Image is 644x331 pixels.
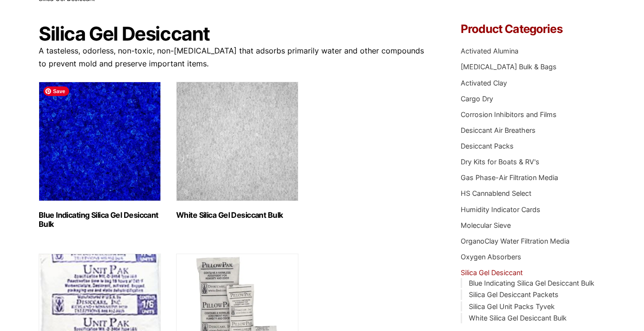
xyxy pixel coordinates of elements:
[39,82,161,201] img: Blue Indicating Silica Gel Desiccant Bulk
[39,44,433,70] p: A tasteless, odorless, non-toxic, non-[MEDICAL_DATA] that adsorbs primarily water and other compo...
[39,23,433,44] h1: Silica Gel Desiccant
[461,63,557,71] a: [MEDICAL_DATA] Bulk & Bags
[461,110,557,118] a: Corrosion Inhibitors and Films
[176,82,298,220] a: Visit product category White Silica Gel Desiccant Bulk
[469,302,555,310] a: Silica Gel Unit Packs Tyvek
[461,268,523,277] a: Silica Gel Desiccant
[461,237,570,245] a: OrganoClay Water Filtration Media
[176,82,298,201] img: White Silica Gel Desiccant Bulk
[461,142,514,150] a: Desiccant Packs
[176,211,298,220] h2: White Silica Gel Desiccant Bulk
[469,279,594,287] a: Blue Indicating Silica Gel Desiccant Bulk
[461,47,518,55] a: Activated Alumina
[461,23,605,35] h4: Product Categories
[39,211,161,229] h2: Blue Indicating Silica Gel Desiccant Bulk
[461,126,536,134] a: Desiccant Air Breathers
[461,189,531,197] a: HS Cannablend Select
[461,221,511,229] a: Molecular Sieve
[469,290,559,299] a: Silica Gel Desiccant Packets
[461,95,493,103] a: Cargo Dry
[461,205,540,214] a: Humidity Indicator Cards
[461,173,558,182] a: Gas Phase-Air Filtration Media
[461,79,507,87] a: Activated Clay
[461,158,539,166] a: Dry Kits for Boats & RV's
[469,314,567,322] a: White Silica Gel Desiccant Bulk
[461,253,521,261] a: Oxygen Absorbers
[39,82,161,229] a: Visit product category Blue Indicating Silica Gel Desiccant Bulk
[43,86,69,96] span: Save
